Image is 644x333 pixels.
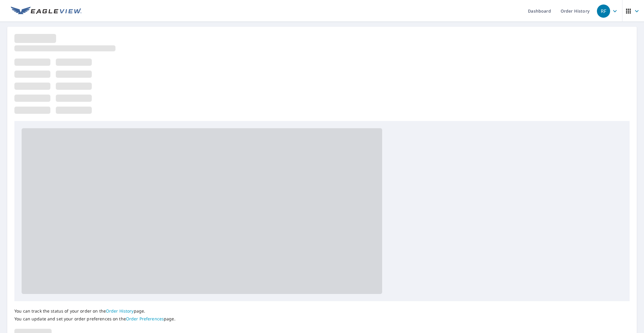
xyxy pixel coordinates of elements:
[11,7,82,16] img: EV Logo
[597,5,610,18] div: RF
[14,316,175,322] p: You can update and set your order preferences on the page.
[106,308,134,314] a: Order History
[126,316,164,322] a: Order Preferences
[14,308,175,314] p: You can track the status of your order on the page.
